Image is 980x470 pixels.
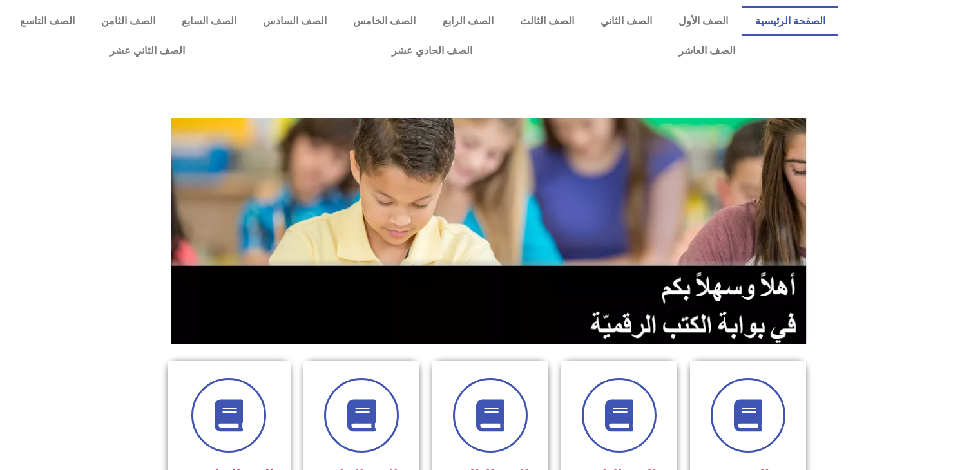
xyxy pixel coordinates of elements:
a: الصف الثالث [506,6,587,36]
a: الصف السابع [168,6,249,36]
a: الصف التاسع [6,6,88,36]
a: الصف الثاني [587,6,665,36]
a: الصف الرابع [429,6,506,36]
a: الصف الأول [666,6,742,36]
a: الصف السادس [250,6,340,36]
a: الصف الثامن [88,6,168,36]
a: الصفحة الرئيسية [742,6,838,36]
a: الصف العاشر [575,36,838,66]
a: الصف الحادي عشر [288,36,575,66]
a: الصف الخامس [340,6,429,36]
a: الصف الثاني عشر [6,36,288,66]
